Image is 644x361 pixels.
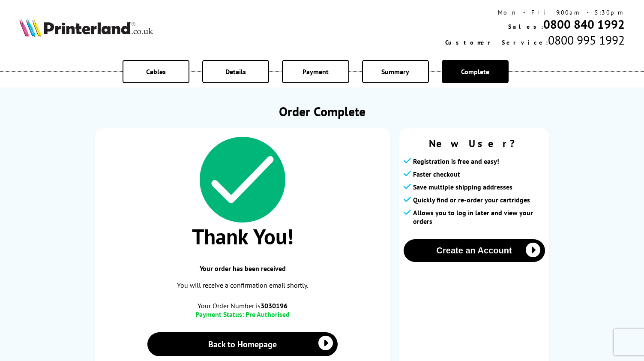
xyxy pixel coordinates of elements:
[413,196,530,204] span: Quickly find or re-order your cartridges
[146,67,166,76] span: Cables
[413,183,512,191] span: Save multiple shipping addresses
[225,67,246,76] span: Details
[404,137,545,150] span: New User?
[548,32,625,48] span: 0800 995 1992
[104,264,382,273] span: Your order has been received
[104,280,382,291] p: You will receive a confirmation email shortly.
[303,67,329,76] span: Payment
[381,67,409,76] span: Summary
[104,223,382,250] span: Thank You!
[413,157,499,165] span: Registration is free and easy!
[195,310,244,319] span: Payment Status:
[413,170,460,178] span: Faster checkout
[104,301,382,310] span: Your Order Number is
[445,9,625,16] div: Mon - Fri 9:00am - 5:30pm
[95,103,549,120] h1: Order Complete
[543,16,625,32] a: 0800 840 1992
[461,67,489,76] span: Complete
[19,18,153,37] img: Printerland Logo
[413,208,545,226] span: Allows you to log in later and view your orders
[147,332,338,356] a: Back to Homepage
[246,310,290,319] span: Pre Authorised
[508,23,543,30] span: Sales:
[404,239,545,262] button: Create an Account
[445,39,548,46] span: Customer Service:
[261,301,288,310] b: 3030196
